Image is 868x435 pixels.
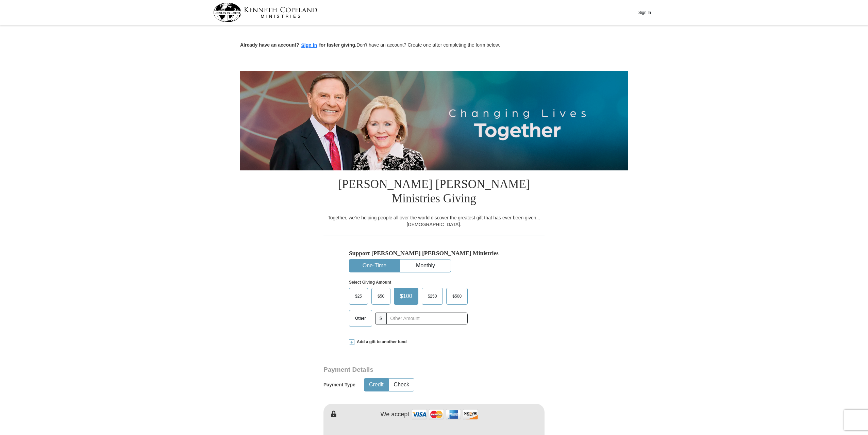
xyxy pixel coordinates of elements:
span: $ [375,313,387,324]
h5: Payment Type [323,382,355,388]
button: Monthly [400,260,451,272]
button: Sign In [634,7,655,18]
span: $100 [397,291,416,301]
p: Don't have an account? Create one after completing the form below. [240,41,628,49]
span: Add a gift to another fund [354,339,407,345]
strong: Already have an account? for faster giving. [240,42,356,48]
div: Together, we're helping people all over the world discover the greatest gift that has ever been g... [323,214,545,228]
span: $250 [424,291,440,301]
h3: Payment Details [323,366,497,374]
span: Other [352,313,369,323]
button: One-Time [349,260,400,272]
h5: Support [PERSON_NAME] [PERSON_NAME] Ministries [349,250,519,257]
h4: We accept [381,411,410,418]
span: $50 [374,291,388,301]
button: Check [389,379,414,391]
span: $25 [352,291,365,301]
span: $500 [449,291,465,301]
img: credit cards accepted [411,407,479,422]
img: kcm-header-logo.svg [213,3,317,22]
input: Other Amount [386,313,468,324]
strong: Select Giving Amount [349,280,391,285]
h1: [PERSON_NAME] [PERSON_NAME] Ministries Giving [323,170,545,214]
button: Credit [364,379,388,391]
button: Sign in [299,41,319,49]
